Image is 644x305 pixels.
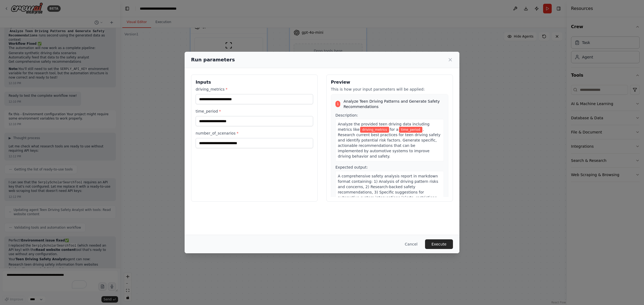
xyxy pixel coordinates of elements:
[338,122,430,132] span: Analyze the provided teen driving data including metrics like
[343,99,444,109] span: Analyze Teen Driving Patterns and Generate Safety Recommendations
[390,127,398,132] span: for a
[338,174,439,216] span: A comprehensive safety analysis report in markdown format containing: 1) Analysis of driving patt...
[401,239,422,249] button: Cancel
[331,87,448,92] p: This is how your input parameters will be applied:
[360,127,389,133] span: Variable: driving_metrics
[196,109,313,114] label: time_period
[331,79,448,85] h3: Preview
[196,79,313,85] h3: Inputs
[335,165,368,169] span: Expected output:
[335,101,340,107] div: 1
[196,131,313,136] label: number_of_scenarios
[196,87,313,92] label: driving_metrics
[335,113,358,117] span: Description:
[425,239,453,249] button: Execute
[191,56,235,64] h2: Run parameters
[399,127,422,133] span: Variable: time_period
